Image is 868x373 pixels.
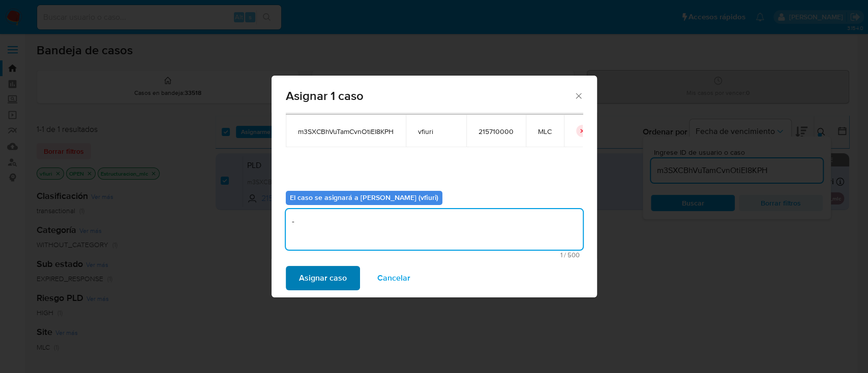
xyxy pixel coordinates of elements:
[538,127,552,136] span: MLC
[418,127,454,136] span: vfiuri
[574,91,583,100] button: Cerrar ventana
[286,90,574,102] span: Asignar 1 caso
[364,266,424,290] button: Cancelar
[576,125,588,137] button: icon-button
[272,76,597,297] div: assign-modal
[286,209,583,250] textarea: -
[286,266,360,290] button: Asignar caso
[377,267,410,289] span: Cancelar
[478,127,514,136] span: 215710000
[298,127,394,136] span: m3SXCBhVuTamCvnOtiEI8KPH
[299,267,347,289] span: Asignar caso
[289,252,580,258] span: Máximo 500 caracteres
[290,192,438,202] b: El caso se asignará a [PERSON_NAME] (vfiuri)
